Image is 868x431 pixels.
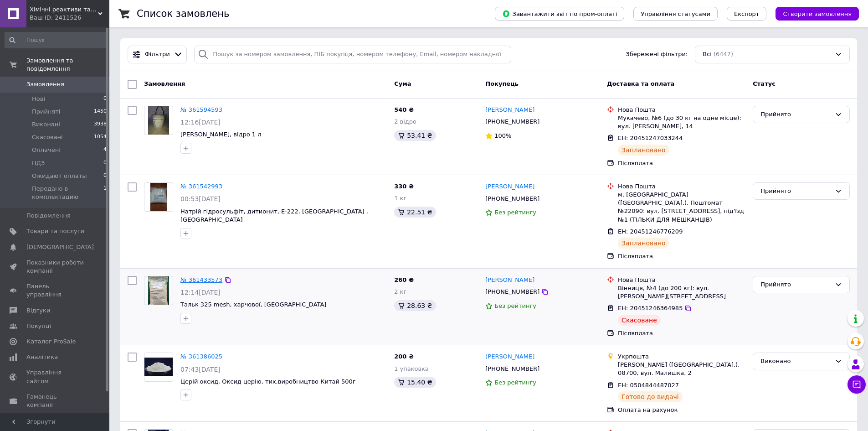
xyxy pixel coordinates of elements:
[618,361,745,377] div: [PERSON_NAME] ([GEOGRAPHIC_DATA].), 08700, вул. Малишка, 2
[137,8,229,19] h1: Список замовлень
[26,338,76,346] span: Каталог ProSale
[5,32,108,48] input: Пошук
[618,252,745,260] div: Післяплата
[618,382,679,389] span: ЕН: 0504844487027
[760,357,831,366] div: Виконано
[618,406,745,414] div: Оплата на рахунок
[32,172,87,180] span: Ожидают оплаты
[766,10,859,17] a: Створити замовлення
[32,159,45,167] span: НДЗ
[618,305,683,312] span: ЕН: 20451246364985
[180,366,221,373] span: 07:43[DATE]
[180,195,221,203] span: 00:53[DATE]
[148,276,169,305] img: Фото товару
[32,146,61,154] span: Оплачені
[194,46,511,63] input: Пошук за номером замовлення, ПІБ покупця, номером телефону, Email, номером накладної
[783,10,852,17] span: Створити замовлення
[607,80,674,87] span: Доставка та оплата
[103,159,107,167] span: 0
[753,80,776,87] span: Статус
[150,183,166,211] img: Фото товару
[103,172,107,180] span: 0
[483,286,541,298] div: [PHONE_NUMBER]
[618,238,669,249] div: Заплановано
[618,391,683,402] div: Готово до видачі
[26,306,50,315] span: Відгуки
[626,50,688,59] span: Збережені фільтри:
[144,276,173,305] a: Фото товару
[495,7,624,21] button: Завантажити звіт по пром-оплаті
[618,329,745,338] div: Післяплата
[26,243,94,251] span: [DEMOGRAPHIC_DATA]
[394,130,436,141] div: 53.41 ₴
[26,393,84,409] span: Гаманець компанії
[94,108,107,116] span: 1450
[485,353,534,361] a: [PERSON_NAME]
[180,378,356,385] a: Церій оксид, Оксид церію, тих,виробництво Китай 500г
[618,353,745,361] div: Укрпошта
[180,131,262,138] span: [PERSON_NAME], відро 1 л
[394,195,406,202] span: 1 кг
[180,276,222,283] a: № 361433573
[641,10,710,17] span: Управління статусами
[180,106,222,113] a: № 361594593
[633,7,718,21] button: Управління статусами
[485,182,534,191] a: [PERSON_NAME]
[394,207,436,218] div: 22.51 ₴
[618,228,683,235] span: ЕН: 20451246776209
[26,282,84,299] span: Панель управління
[618,315,661,326] div: Скасоване
[394,300,436,311] div: 28.63 ₴
[180,289,221,296] span: 12:14[DATE]
[144,106,173,135] a: Фото товару
[30,5,98,14] span: Хімічні реактиви та сировина в роздріб. Магазин роздрібної торгівлі
[760,187,831,196] div: Прийнято
[483,193,541,205] div: [PHONE_NUMBER]
[144,182,173,212] a: Фото товару
[618,145,669,156] div: Заплановано
[26,322,51,330] span: Покупці
[618,191,745,224] div: м. [GEOGRAPHIC_DATA] ([GEOGRAPHIC_DATA].), Поштомат №22090: вул. [STREET_ADDRESS], під'їзд №1 (ТІ...
[144,358,173,376] img: Фото товару
[26,57,109,73] span: Замовлення та повідомлення
[94,120,107,129] span: 3938
[26,259,84,275] span: Показники роботи компанії
[485,80,519,87] span: Покупець
[494,379,536,386] span: Без рейтингу
[144,80,185,87] span: Замовлення
[32,108,60,116] span: Прийняті
[32,95,45,103] span: Нові
[180,183,222,190] a: № 361542993
[103,185,107,201] span: 1
[103,95,107,103] span: 0
[103,146,107,154] span: 4
[618,106,745,114] div: Нова Пошта
[494,209,536,216] span: Без рейтингу
[94,133,107,141] span: 1054
[847,375,866,394] button: Чат з покупцем
[394,276,414,283] span: 260 ₴
[483,116,541,128] div: [PHONE_NUMBER]
[30,14,109,22] div: Ваш ID: 2411526
[703,50,712,59] span: Всі
[394,353,414,360] span: 200 ₴
[180,119,221,126] span: 12:16[DATE]
[32,120,60,129] span: Виконані
[26,369,84,385] span: Управління сайтом
[394,365,429,372] span: 1 упаковка
[32,185,103,201] span: Передано в комплектацию
[618,159,745,167] div: Післяплата
[394,80,411,87] span: Cума
[145,50,170,59] span: Фільтри
[26,212,71,220] span: Повідомлення
[394,377,436,388] div: 15.40 ₴
[760,280,831,290] div: Прийнято
[180,301,326,308] a: Тальк 325 mesh, харчової, [GEOGRAPHIC_DATA]
[483,363,541,375] div: [PHONE_NUMBER]
[618,182,745,191] div: Нова Пошта
[394,288,406,295] span: 2 кг
[26,80,64,88] span: Замовлення
[180,208,368,223] a: Натрій гідросульфіт, дитионит, Е-222, [GEOGRAPHIC_DATA] , [GEOGRAPHIC_DATA]
[776,7,859,21] button: Створити замовлення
